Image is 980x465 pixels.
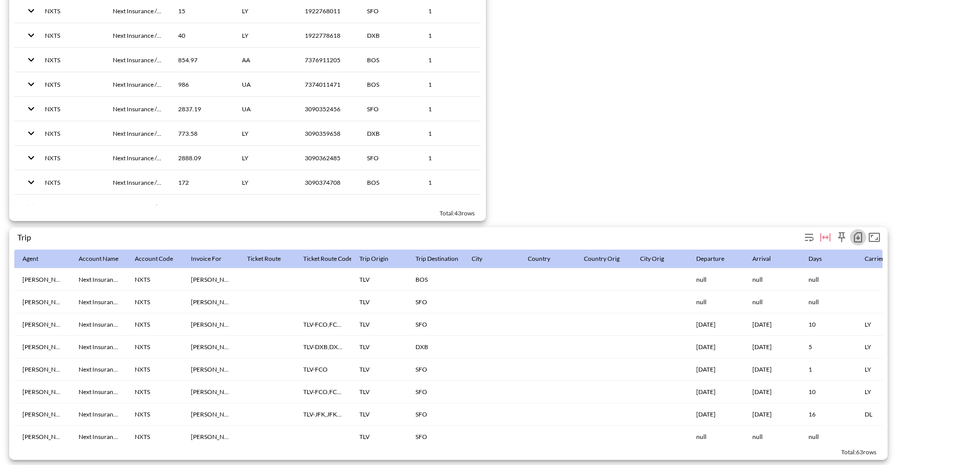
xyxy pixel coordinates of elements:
[351,358,407,381] th: TLV
[359,146,420,170] th: SFO
[744,426,800,448] th: null
[37,121,104,145] th: NXTS
[800,426,856,448] th: null
[297,170,359,194] th: 3090374708
[808,253,835,265] span: Days
[696,253,724,265] div: Departure
[420,72,481,96] th: 1
[295,336,351,358] th: TLV-DXB,DXB-TLV
[800,291,856,313] th: null
[170,195,234,219] th: 60
[688,381,744,403] th: 17/10/2025
[70,426,127,448] th: Next Insurance /NEXT SOFTWARE N.I.I LTD
[359,23,420,47] th: DXB
[22,253,38,265] div: Agent
[234,146,297,170] th: LY
[351,336,407,358] th: TLV
[170,121,234,145] th: 773.58
[808,253,822,265] div: Days
[688,403,744,426] th: 12/09/2025
[79,253,118,265] div: Account Name
[359,72,420,96] th: BOS
[856,358,913,381] th: LY
[191,253,222,265] div: Invoice For
[800,358,856,381] th: 1
[14,381,70,403] th: Kobi Aslan
[297,48,359,72] th: 7376911205
[234,170,297,194] th: LY
[22,27,40,44] button: expand row
[351,403,407,426] th: TLV
[297,121,359,145] th: 3090359658
[234,97,297,121] th: UA
[688,336,744,358] th: 10/12/2025
[407,358,463,381] th: SFO
[359,253,388,265] div: Trip Origin
[37,170,104,194] th: NXTS
[866,229,883,246] button: Fullscreen
[22,149,40,166] button: expand row
[744,358,800,381] th: 17/10/2025
[14,358,70,381] th: Kobi Aslan
[22,174,40,191] button: expand row
[359,97,420,121] th: SFO
[22,125,40,142] button: expand row
[105,146,170,170] th: Next Insurance /NEXT SOFTWARE N.I.I LTD
[407,291,463,313] th: SFO
[841,448,876,456] span: Total: 63 rows
[351,291,407,313] th: TLV
[688,426,744,448] th: null
[856,313,913,336] th: LY
[800,381,856,403] th: 10
[37,72,104,96] th: NXTS
[303,253,355,265] div: Ticket Route Codes
[127,291,183,313] th: NXTS
[640,253,664,265] div: City Orig
[295,358,351,381] th: TLV-FCO
[351,381,407,403] th: TLV
[472,253,496,265] span: City
[22,100,40,117] button: expand row
[420,146,481,170] th: 1
[14,426,70,448] th: Kobi Aslan
[420,121,481,145] th: 1
[744,403,800,426] th: 27/09/2025
[14,313,70,336] th: Kobi Aslan
[688,313,744,336] th: 17/10/2025
[183,291,239,313] th: Eran Liron
[127,403,183,426] th: NXTS
[22,51,40,68] button: expand row
[183,358,239,381] th: Dafna Korenlindenfeld
[22,76,40,93] button: expand row
[183,426,239,448] th: Sivan Ginzburg
[234,121,297,145] th: LY
[744,268,800,291] th: null
[37,146,104,170] th: NXTS
[420,23,481,47] th: 1
[856,336,913,358] th: LY
[856,381,913,403] th: LY
[127,313,183,336] th: NXTS
[22,198,40,215] button: expand row
[105,48,170,72] th: Next Insurance /NEXT SOFTWARE N.I.I LTD
[14,268,70,291] th: Kobi Aslan
[14,403,70,426] th: Kobi Aslan
[127,381,183,403] th: NXTS
[744,291,800,313] th: null
[70,268,127,291] th: Next Insurance /NEXT SOFTWARE N.I.I LTD
[415,253,458,265] div: Trip Destination
[170,170,234,194] th: 172
[105,195,170,219] th: Next Insurance /NEXT SOFTWARE N.I.I LTD
[183,268,239,291] th: Yair Galler
[801,229,817,246] div: Wrap text
[191,253,235,265] span: Invoice For
[70,358,127,381] th: Next Insurance /NEXT SOFTWARE N.I.I LTD
[183,403,239,426] th: Adi Berkowitz
[135,253,186,265] span: Account Code
[407,403,463,426] th: SFO
[183,336,239,358] th: Guymoshe Honigman
[234,23,297,47] th: LY
[170,72,234,96] th: 986
[800,336,856,358] th: 5
[183,313,239,336] th: Dafna Korenlindenfeld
